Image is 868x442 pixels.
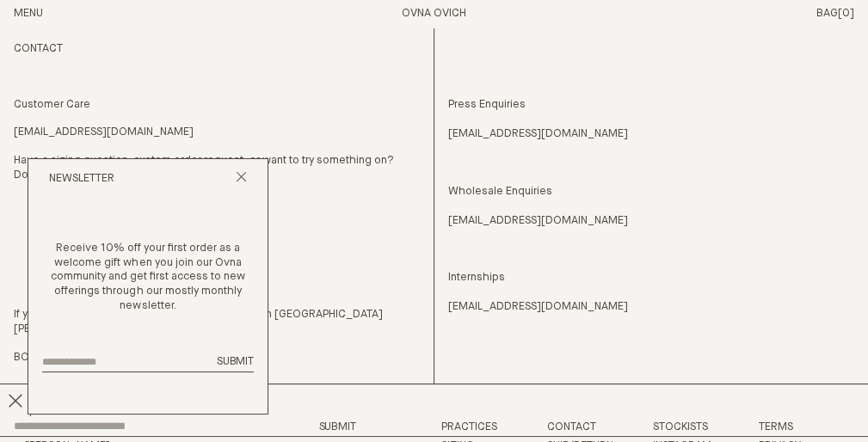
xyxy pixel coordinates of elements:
a: BOOK HERE [14,351,72,365]
span: [0] [838,8,854,19]
a: [EMAIL_ADDRESS][DOMAIN_NAME] [447,127,627,142]
p: If you would like to visit our [GEOGRAPHIC_DATA] in [GEOGRAPHIC_DATA] [14,308,420,337]
a: Contact [547,421,596,433]
button: Open Menu [14,7,43,21]
p: Customer Care [14,98,420,113]
p: Press Enquiries Wholesale Enquiries [447,98,854,229]
span: Bag [816,8,838,19]
span: Submit [217,356,254,367]
a: Terms [759,421,793,433]
a: Practices [440,421,496,433]
a: [EMAIL_ADDRESS][DOMAIN_NAME] [447,214,627,229]
button: Submit [319,421,356,433]
a: [EMAIL_ADDRESS][DOMAIN_NAME] [447,300,627,315]
span: Have a sizing question, custom order request, or want to try something on? Don't hesitate to get ... [14,155,394,181]
button: Close popup [236,171,247,187]
a: Home [402,8,466,19]
h2: Contact [14,42,420,57]
a: Stockists [653,421,708,433]
p: Internships [447,242,854,315]
p: Receive 10% off your first order as a welcome gift when you join our Ovna community and get first... [42,242,254,314]
h2: Newsletter [49,172,114,187]
button: Submit [217,355,254,370]
span: [PERSON_NAME], please get in touch. [14,323,205,335]
a: [EMAIL_ADDRESS][DOMAIN_NAME] [14,126,194,140]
